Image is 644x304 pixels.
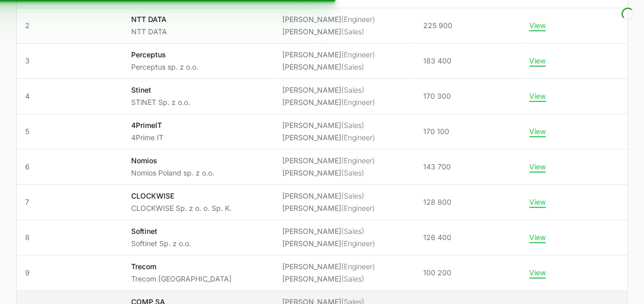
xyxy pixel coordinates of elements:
[423,20,452,31] span: 225 900
[282,14,375,25] li: [PERSON_NAME]
[529,92,546,101] button: View
[282,226,375,236] li: [PERSON_NAME]
[131,156,214,166] p: Nomios
[131,27,167,37] p: NTT DATA
[529,56,546,66] button: View
[131,133,163,143] p: 4Prime IT
[282,262,375,272] li: [PERSON_NAME]
[341,133,375,142] span: (Engineer)
[341,121,364,129] span: (Sales)
[282,156,375,166] li: [PERSON_NAME]
[131,85,190,95] p: Stinet
[529,198,546,207] button: View
[341,227,364,235] span: (Sales)
[341,98,375,106] span: (Engineer)
[25,197,115,207] span: 7
[131,238,191,249] p: Softinet Sp. z o.o.
[529,162,546,171] button: View
[423,232,451,243] span: 126 400
[131,97,190,107] p: STiNET Sp. z o.o.
[341,27,364,36] span: (Sales)
[25,20,115,31] span: 2
[529,268,546,277] button: View
[423,162,451,172] span: 143 700
[282,97,375,107] li: [PERSON_NAME]
[282,203,375,213] li: [PERSON_NAME]
[341,204,375,212] span: (Engineer)
[25,126,115,137] span: 5
[341,168,364,177] span: (Sales)
[282,27,375,37] li: [PERSON_NAME]
[282,274,375,284] li: [PERSON_NAME]
[423,126,449,137] span: 170 100
[282,168,375,178] li: [PERSON_NAME]
[529,127,546,136] button: View
[131,62,198,72] p: Perceptus sp. z o.o.
[131,203,232,213] p: CLOCKWISE Sp. z o. o. Sp. K.
[282,238,375,249] li: [PERSON_NAME]
[131,168,214,178] p: Nomios Poland sp. z o.o.
[25,56,115,66] span: 3
[282,120,375,131] li: [PERSON_NAME]
[131,50,198,60] p: Perceptus
[341,85,364,94] span: (Sales)
[341,15,375,24] span: (Engineer)
[25,268,115,278] span: 9
[341,156,375,165] span: (Engineer)
[25,232,115,243] span: 8
[25,162,115,172] span: 6
[341,50,375,59] span: (Engineer)
[423,268,451,278] span: 100 200
[25,91,115,101] span: 4
[341,62,364,71] span: (Sales)
[131,274,232,284] p: Trecom [GEOGRAPHIC_DATA]
[529,21,546,30] button: View
[282,50,375,60] li: [PERSON_NAME]
[131,226,191,236] p: Softinet
[423,91,451,101] span: 170 300
[529,233,546,242] button: View
[282,62,375,72] li: [PERSON_NAME]
[341,239,375,248] span: (Engineer)
[423,197,451,207] span: 128 800
[282,85,375,95] li: [PERSON_NAME]
[341,274,364,283] span: (Sales)
[131,14,167,25] p: NTT DATA
[282,191,375,201] li: [PERSON_NAME]
[131,191,232,201] p: CLOCKWISE
[131,120,163,131] p: 4PrimeIT
[131,262,232,272] p: Trecom
[341,262,375,271] span: (Engineer)
[282,133,375,143] li: [PERSON_NAME]
[423,56,451,66] span: 183 400
[341,191,364,200] span: (Sales)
